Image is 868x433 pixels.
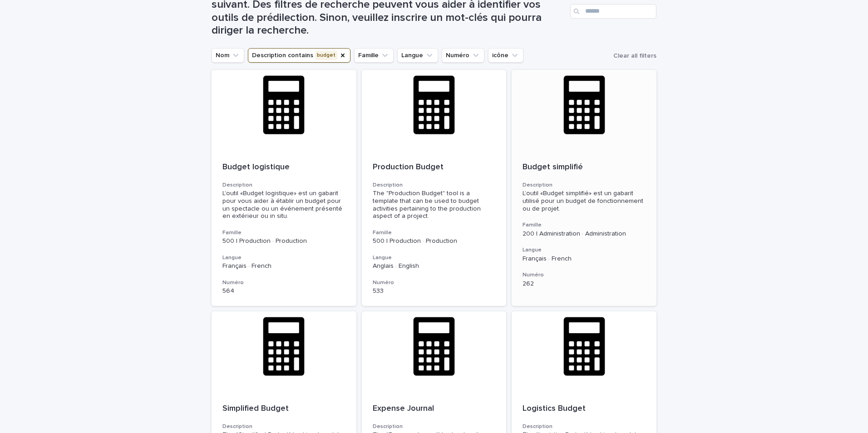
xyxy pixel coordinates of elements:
p: Expense Journal [373,404,496,414]
h3: Famille [222,229,345,236]
p: 500 | Production · Production [222,237,345,245]
h3: Langue [373,254,496,261]
button: Langue [397,48,438,63]
p: Production Budget [373,162,496,172]
span: Clear all filters [613,53,656,59]
p: 262 [523,280,646,288]
button: Nom [212,48,244,63]
p: 564 [222,287,345,295]
h3: Description [222,182,345,189]
button: Numéro [442,48,484,63]
p: Français · French [523,255,646,263]
h3: Numéro [222,279,345,286]
p: Budget simplifié [523,162,646,172]
button: Famille [354,48,394,63]
p: 500 | Production · Production [373,237,496,245]
h3: Langue [222,254,345,261]
button: icône [488,48,523,63]
h3: Numéro [523,271,646,279]
h3: Famille [523,221,646,229]
a: Budget logistiqueDescriptionL'outil «Budget logistique» est un gabarit pour vous aider à établir ... [212,70,356,306]
a: Production BudgetDescriptionThe "Production Budget" tool is a template that can be used to budget... [362,70,507,306]
h3: Description [523,182,646,189]
div: The "Production Budget" tool is a template that can be used to budget activities pertaining to th... [373,190,496,220]
a: Budget simplifiéDescriptionL’outil «Budget simplifié» est un gabarit utilisé pour un budget de fo... [512,70,656,306]
p: Logistics Budget [523,404,646,414]
p: Français · French [222,262,345,270]
p: Simplified Budget [222,404,345,414]
div: L'outil «Budget logistique» est un gabarit pour vous aider à établir un budget pour un spectacle ... [222,190,345,220]
p: Budget logistique [222,162,345,172]
h3: Description [222,423,345,430]
h3: Famille [373,229,496,236]
h3: Description [373,182,496,189]
h3: Description [523,423,646,430]
h3: Numéro [373,279,496,286]
button: Clear all filters [610,49,656,63]
h3: Langue [523,246,646,254]
button: Description [248,48,350,63]
h3: Description [373,423,496,430]
div: L’outil «Budget simplifié» est un gabarit utilisé pour un budget de fonctionnement ou de projet. [523,190,646,212]
p: Anglais · English [373,262,496,270]
p: 533 [373,287,496,295]
input: Search [570,4,656,19]
p: 200 | Administration · Administration [523,230,646,238]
